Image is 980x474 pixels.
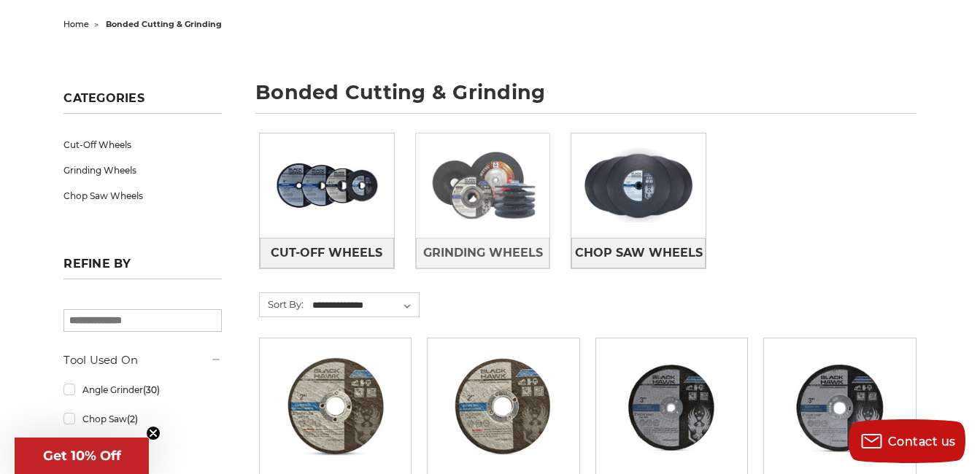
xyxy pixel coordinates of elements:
a: Chop Saw Wheels [571,238,706,269]
a: Grinding Wheels [63,158,222,183]
h5: Refine by [63,257,222,279]
img: 3" x 1/16" x 3/8" Cutting Disc [782,349,898,465]
span: Grinding Wheels [423,241,543,265]
span: Contact us [888,435,956,448]
a: Die Grinder [63,435,222,461]
img: Chop Saw Wheels [571,138,706,233]
button: Contact us [849,419,965,463]
img: Grinding Wheels [416,138,550,233]
span: (30) [143,384,160,395]
img: Cut-Off Wheels [260,138,394,233]
select: Sort By: [310,295,419,316]
button: Close teaser [146,426,161,440]
img: 3” x .0625” x 1/4” Die Grinder Cut-Off Wheels by Black Hawk Abrasives [614,349,730,465]
a: Grinding Wheels [416,238,550,269]
a: Chop Saw [63,406,222,432]
span: Cut-Off Wheels [271,241,382,265]
a: Chop Saw Wheels [63,183,222,209]
h5: Tool Used On [63,351,222,369]
a: Angle Grinder [63,377,222,403]
span: Get 10% Off [43,448,121,464]
label: Sort By: [260,293,304,315]
img: 2" x 1/16" x 3/8" Cut Off Wheel [277,349,394,465]
a: home [63,19,89,29]
span: (2) [127,413,138,424]
span: bonded cutting & grinding [106,19,222,29]
a: Cut-Off Wheels [260,238,394,269]
span: Chop Saw Wheels [575,241,703,265]
img: 2" x 1/32" x 3/8" Cut Off Wheel [445,349,562,465]
h1: bonded cutting & grinding [255,82,916,114]
h5: Categories [63,91,222,114]
a: Cut-Off Wheels [63,132,222,158]
div: Get 10% OffClose teaser [15,438,149,474]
